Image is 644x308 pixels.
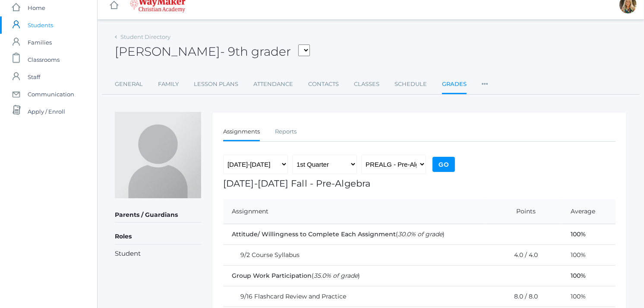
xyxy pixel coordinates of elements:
span: Attitude/ Willingness to Complete Each Assignment [232,230,396,238]
h1: [DATE]-[DATE] Fall - Pre-Algebra [223,178,616,188]
a: General [115,76,143,93]
em: 30.0% of grade [398,230,442,238]
a: Contacts [308,76,339,93]
a: Reports [275,123,297,140]
em: 35.0% of grade [314,272,358,279]
td: 100% [562,266,616,286]
th: Assignment [223,199,484,224]
h5: Roles [115,229,201,244]
span: Group Work Participation [232,272,312,279]
th: Average [562,199,616,224]
td: 8.0 / 8.0 [484,286,562,307]
h5: Parents / Guardians [115,208,201,222]
a: Assignments [223,123,260,142]
a: Grades [442,76,467,94]
a: Lesson Plans [194,76,238,93]
span: Staff [28,68,40,86]
a: Schedule [395,76,427,93]
td: ( ) [223,224,562,245]
span: Students [28,16,53,34]
a: Classes [354,76,379,93]
span: Apply / Enroll [28,103,65,120]
span: Classrooms [28,51,60,68]
span: - 9th grader [220,44,291,59]
span: Families [28,34,52,51]
input: Go [432,157,455,172]
h2: [PERSON_NAME] [115,45,310,58]
a: Family [158,76,179,93]
li: Student [115,249,201,259]
img: Pierce Brozek [115,112,201,198]
td: 9/2 Course Syllabus [223,245,484,266]
span: Communication [28,86,74,103]
td: 100% [562,224,616,245]
a: Attendance [253,76,293,93]
td: 9/16 Flashcard Review and Practice [223,286,484,307]
th: Points [484,199,562,224]
td: 100% [562,245,616,266]
td: 4.0 / 4.0 [484,245,562,266]
td: ( ) [223,266,562,286]
td: 100% [562,286,616,307]
a: Student Directory [120,33,170,40]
